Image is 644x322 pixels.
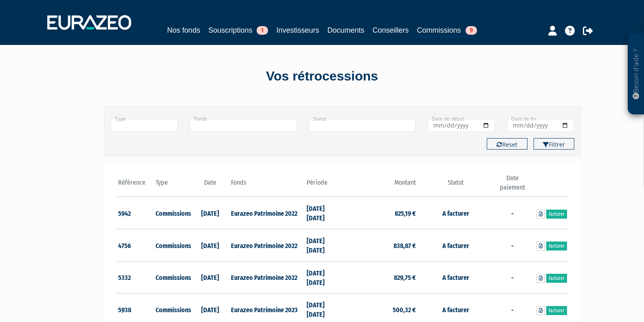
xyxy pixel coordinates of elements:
[418,174,493,197] th: Statut
[418,261,493,293] td: A facturer
[90,67,554,86] div: Vos rétrocessions
[47,15,131,30] img: 1732889491-logotype_eurazeo_blanc_rvb.png
[305,174,343,197] th: Période
[373,25,409,36] a: Conseillers
[229,174,304,197] th: Fonds
[493,174,531,197] th: Date paiement
[229,229,304,262] td: Eurazeo Patrimoine 2022
[631,37,641,111] p: Besoin d'aide ?
[418,229,493,262] td: A facturer
[276,25,319,36] a: Investisseurs
[191,261,229,293] td: [DATE]
[493,229,531,262] td: -
[546,210,567,219] a: Facturer
[546,274,567,283] a: Facturer
[327,25,365,36] a: Documents
[257,26,268,35] span: 1
[343,174,418,197] th: Montant
[546,241,567,250] a: Facturer
[191,197,229,229] td: [DATE]
[305,229,343,262] td: [DATE] [DATE]
[116,229,154,262] td: 4756
[343,229,418,262] td: 838,87 €
[208,25,268,36] a: Souscriptions1
[487,138,528,150] button: Reset
[167,25,200,36] a: Nos fonds
[343,261,418,293] td: 829,75 €
[418,197,493,229] td: A facturer
[305,261,343,293] td: [DATE] [DATE]
[116,174,154,197] th: Référence
[229,261,304,293] td: Eurazeo Patrimoine 2022
[154,229,191,262] td: Commissions
[305,197,343,229] td: [DATE] [DATE]
[191,174,229,197] th: Date
[466,26,477,35] span: 9
[154,197,191,229] td: Commissions
[191,229,229,262] td: [DATE]
[154,174,191,197] th: Type
[417,25,477,37] a: Commissions9
[343,197,418,229] td: 825,19 €
[534,138,574,150] button: Filtrer
[229,197,304,229] td: Eurazeo Patrimoine 2022
[493,197,531,229] td: -
[116,261,154,293] td: 5332
[493,261,531,293] td: -
[154,261,191,293] td: Commissions
[546,306,567,315] a: Facturer
[116,197,154,229] td: 5942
